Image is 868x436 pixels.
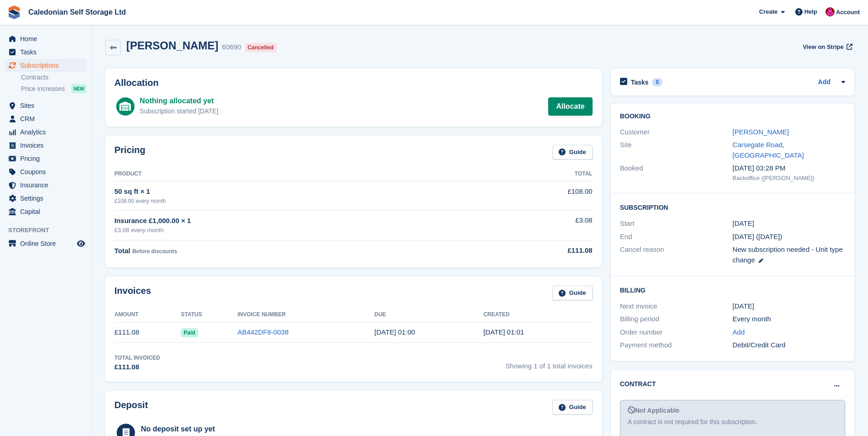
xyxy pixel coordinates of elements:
[245,43,276,52] div: Cancelled
[631,78,649,86] h2: Tasks
[620,285,845,294] h2: Billing
[20,179,75,191] span: Insurance
[5,205,86,218] a: menu
[20,126,75,138] span: Analytics
[141,424,329,435] div: No deposit set up yet
[733,163,845,174] div: [DATE] 03:28 PM
[620,232,733,242] div: End
[620,140,733,160] div: Site
[628,406,837,415] div: Not Applicable
[733,218,754,229] time: 2024-12-01 01:00:00 UTC
[181,308,237,322] th: Status
[628,417,837,427] div: A contract is not required for this subscription.
[803,43,843,52] span: View on Stripe
[114,167,475,181] th: Product
[620,218,733,229] div: Start
[733,233,782,240] span: [DATE] ([DATE])
[7,5,21,19] img: stora-icon-8386f47178a22dfd0bd8f6a31ec36ba5ce8667c1dd55bd0f319d3a0aa187defe.svg
[374,308,483,322] th: Due
[5,99,86,112] a: menu
[140,96,218,106] div: Nothing allocated yet
[620,163,733,182] div: Booked
[506,354,593,372] span: Showing 1 of 1 total invoices
[126,39,218,52] h2: [PERSON_NAME]
[733,314,845,324] div: Every month
[114,247,130,255] span: Total
[483,328,524,336] time: 2024-12-01 01:01:04 UTC
[5,192,86,205] a: menu
[620,340,733,351] div: Payment method
[620,127,733,138] div: Customer
[114,322,181,343] td: £111.08
[475,245,593,256] div: £111.08
[20,165,75,178] span: Coupons
[5,179,86,191] a: menu
[237,308,374,322] th: Invoice Number
[5,59,86,72] a: menu
[114,286,151,301] h2: Invoices
[733,141,804,159] a: Carsegate Road, [GEOGRAPHIC_DATA]
[20,237,75,250] span: Online Store
[825,7,835,16] img: Donald Mathieson
[20,192,75,205] span: Settings
[114,226,475,235] div: £3.08 every month
[804,7,817,16] span: Help
[114,308,181,322] th: Amount
[181,328,198,337] span: Paid
[552,145,593,160] a: Guide
[75,238,86,249] a: Preview store
[20,112,75,125] span: CRM
[475,210,593,240] td: £3.08
[20,99,75,112] span: Sites
[5,237,86,250] a: menu
[552,286,593,301] a: Guide
[620,314,733,324] div: Billing period
[733,301,845,312] div: [DATE]
[8,226,91,235] span: Storefront
[818,77,830,88] a: Add
[237,328,289,336] a: AB442DF8-0038
[114,186,475,197] div: 50 sq ft × 1
[20,205,75,218] span: Capital
[620,113,845,120] h2: Booking
[20,32,75,45] span: Home
[5,112,86,125] a: menu
[483,308,592,322] th: Created
[114,362,160,372] div: £111.08
[21,85,65,93] span: Price increases
[552,400,593,415] a: Guide
[132,248,177,255] span: Before discounts
[652,78,663,86] div: 0
[114,216,475,226] div: Insurance £1,000.00 × 1
[548,97,592,116] a: Allocate
[5,126,86,138] a: menu
[620,245,733,265] div: Cancel reason
[475,167,593,181] th: Total
[20,152,75,165] span: Pricing
[733,128,789,136] a: [PERSON_NAME]
[114,197,475,205] div: £108.00 every month
[222,42,241,53] div: 60690
[5,32,86,45] a: menu
[20,59,75,72] span: Subscriptions
[5,46,86,58] a: menu
[620,202,845,212] h2: Subscription
[114,78,593,88] h2: Allocation
[114,145,146,160] h2: Pricing
[620,379,656,389] h2: Contract
[20,46,75,58] span: Tasks
[620,301,733,312] div: Next invoice
[620,327,733,338] div: Order number
[20,139,75,152] span: Invoices
[21,73,86,82] a: Contracts
[733,340,845,351] div: Debit/Credit Card
[114,354,160,362] div: Total Invoiced
[836,8,860,17] span: Account
[140,106,218,116] div: Subscription started [DATE]
[475,181,593,210] td: £108.00
[759,7,777,16] span: Create
[25,5,129,20] a: Caledonian Self Storage Ltd
[114,400,148,415] h2: Deposit
[71,84,86,93] div: NEW
[733,245,843,264] span: New subscription needed - Unit type change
